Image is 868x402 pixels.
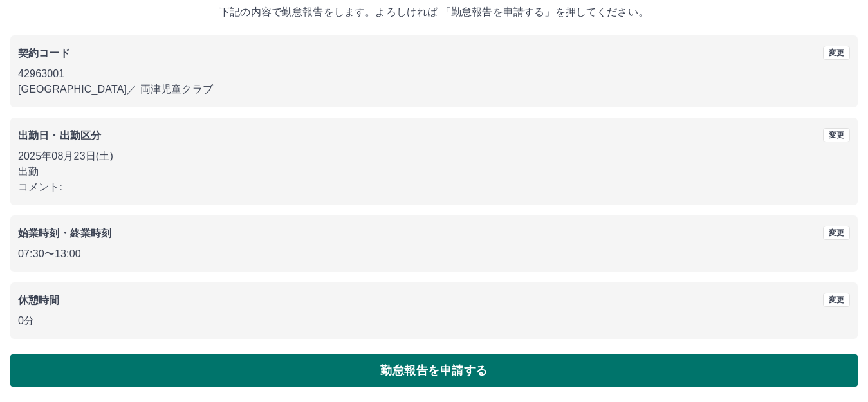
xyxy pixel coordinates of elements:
b: 出勤日・出勤区分 [18,130,101,141]
p: コメント: [18,179,850,195]
button: 変更 [823,46,850,60]
b: 始業時刻・終業時刻 [18,228,111,239]
button: 変更 [823,293,850,307]
p: 42963001 [18,66,850,82]
p: [GEOGRAPHIC_DATA] ／ 両津児童クラブ [18,82,850,97]
b: 契約コード [18,48,70,59]
p: 下記の内容で勤怠報告をします。よろしければ 「勤怠報告を申請する」を押してください。 [10,5,858,20]
p: 0分 [18,313,850,329]
button: 変更 [823,226,850,240]
p: 2025年08月23日(土) [18,149,850,164]
button: 変更 [823,128,850,142]
p: 07:30 〜 13:00 [18,246,850,262]
button: 勤怠報告を申請する [10,354,858,387]
b: 休憩時間 [18,295,60,306]
p: 出勤 [18,164,850,179]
